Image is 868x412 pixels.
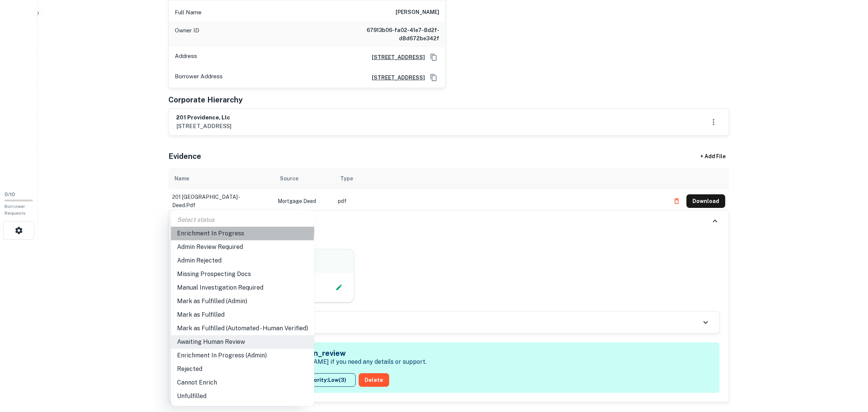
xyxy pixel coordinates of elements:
li: Mark as Fulfilled (Admin) [171,295,314,308]
li: Enrichment In Progress [171,227,314,240]
li: Admin Review Required [171,240,314,254]
li: Cannot Enrich [171,376,314,389]
li: Unfulfilled [171,389,314,403]
iframe: Chat Widget [830,352,868,388]
li: Manual Investigation Required [171,281,314,295]
li: Rejected [171,362,314,376]
li: Mark as Fulfilled [171,308,314,322]
li: Awaiting Human Review [171,335,314,349]
li: Missing Prospecting Docs [171,267,314,281]
li: Admin Rejected [171,254,314,267]
li: Enrichment In Progress (Admin) [171,349,314,362]
li: Mark as Fulfilled (Automated - Human Verified) [171,322,314,335]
